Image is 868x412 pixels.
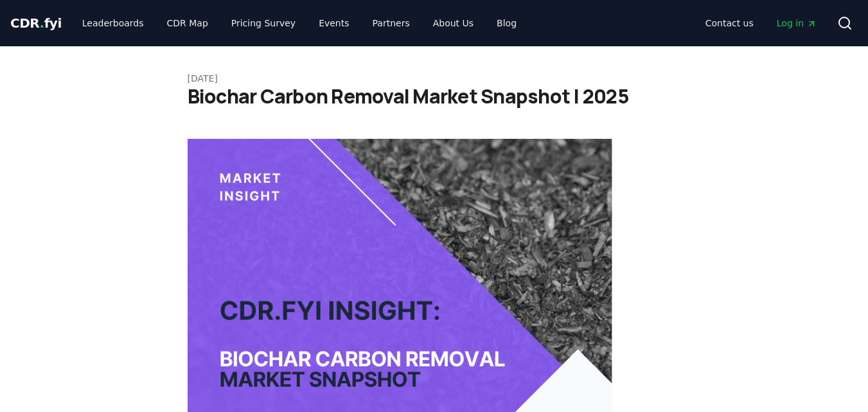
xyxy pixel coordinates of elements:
span: CDR fyi [10,15,62,31]
a: Log in [766,12,827,35]
a: Pricing Survey [221,12,306,35]
span: Log in [777,17,817,30]
a: Partners [362,12,420,35]
a: Events [308,12,359,35]
a: Contact us [695,12,764,35]
h1: Biochar Carbon Removal Market Snapshot | 2025 [188,85,681,108]
a: CDR.fyi [10,14,62,32]
span: . [40,15,44,31]
p: [DATE] [188,72,681,85]
a: Blog [486,12,527,35]
nav: Main [72,12,527,35]
a: CDR Map [157,12,218,35]
a: Leaderboards [72,12,154,35]
nav: Main [695,12,827,35]
a: About Us [423,12,484,35]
